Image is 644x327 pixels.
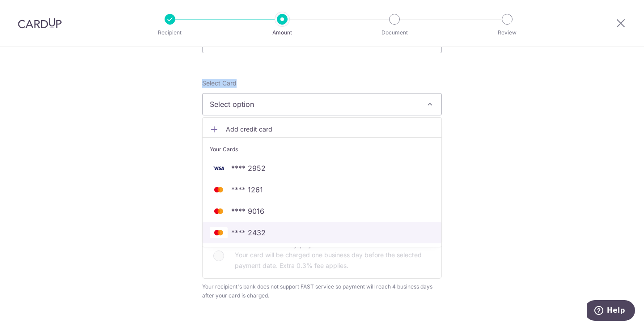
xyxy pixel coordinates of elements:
img: MASTERCARD [210,227,228,238]
span: Your Cards [210,145,238,154]
button: Select option [202,93,442,115]
p: Recipient [137,28,203,37]
span: Select option [210,99,418,110]
img: VISA [210,163,228,174]
div: Your recipient's bank does not support FAST service so payment will reach 4 business days after y... [202,282,442,300]
iframe: Opens a widget where you can find more information [587,300,635,323]
p: Document [361,28,428,37]
img: MASTERCARD [210,184,228,195]
img: CardUp [18,18,62,29]
ul: Select option [202,117,442,247]
p: Review [474,28,540,37]
a: Add credit card [203,121,441,137]
img: MASTERCARD [210,206,228,217]
p: Amount [249,28,315,37]
span: translation missing: en.payables.payment_networks.credit_card.summary.labels.select_card [202,79,237,87]
span: Add credit card [226,125,434,134]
